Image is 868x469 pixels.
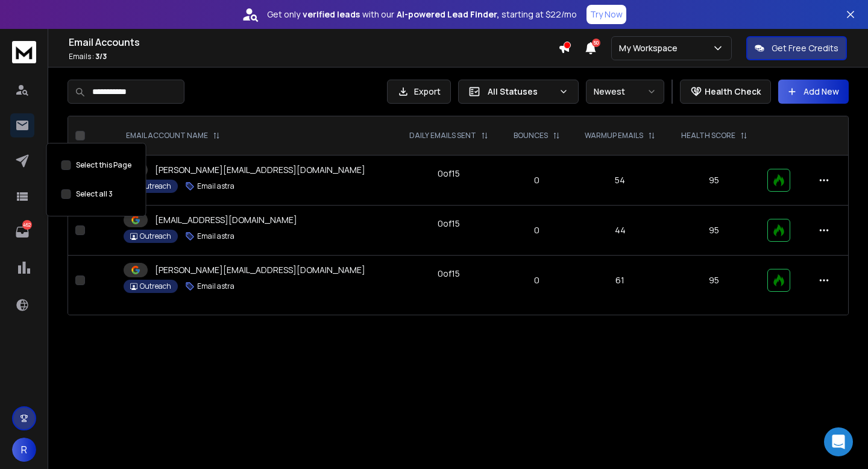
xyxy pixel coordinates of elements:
[488,86,554,98] p: All Statuses
[197,231,234,241] p: Email astra
[590,8,623,20] p: Try Now
[572,206,668,256] td: 44
[69,52,558,61] p: Emails :
[592,39,600,47] span: 50
[10,220,34,244] a: 462
[668,156,760,206] td: 95
[681,131,735,140] p: HEALTH SCORE
[22,220,32,230] p: 462
[197,282,234,291] p: Email astra
[772,42,838,54] p: Get Free Credits
[155,264,365,276] p: [PERSON_NAME][EMAIL_ADDRESS][DOMAIN_NAME]
[705,86,761,98] p: Health Check
[76,160,131,170] label: Select this Page
[668,206,760,256] td: 95
[585,131,643,140] p: WARMUP EMAILS
[95,51,107,61] span: 3 / 3
[824,427,853,456] div: Open Intercom Messenger
[619,42,682,54] p: My Workspace
[303,8,360,20] strong: verified leads
[397,8,499,20] strong: AI-powered Lead Finder,
[140,282,171,291] p: Outreach
[197,181,234,191] p: Email astra
[387,80,451,104] button: Export
[409,131,476,140] p: DAILY EMAILS SENT
[438,268,460,280] div: 0 of 15
[155,164,365,176] p: [PERSON_NAME][EMAIL_ADDRESS][DOMAIN_NAME]
[76,189,113,199] label: Select all 3
[438,218,460,230] div: 0 of 15
[155,214,297,226] p: [EMAIL_ADDRESS][DOMAIN_NAME]
[778,80,849,104] button: Add New
[438,168,460,180] div: 0 of 15
[140,231,171,241] p: Outreach
[746,36,847,60] button: Get Free Credits
[668,256,760,306] td: 95
[267,8,577,20] p: Get only with our starting at $22/mo
[12,438,36,462] button: R
[140,181,171,191] p: Outreach
[572,256,668,306] td: 61
[509,224,565,236] p: 0
[509,174,565,186] p: 0
[514,131,548,140] p: BOUNCES
[587,5,626,24] button: Try Now
[69,35,558,49] h1: Email Accounts
[126,131,220,140] div: EMAIL ACCOUNT NAME
[680,80,771,104] button: Health Check
[572,156,668,206] td: 54
[586,80,664,104] button: Newest
[12,41,36,63] img: logo
[509,274,565,286] p: 0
